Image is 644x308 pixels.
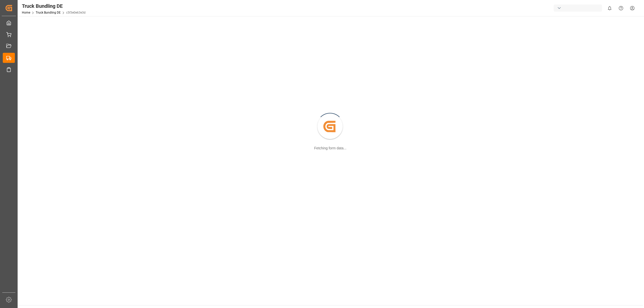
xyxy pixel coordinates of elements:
[22,2,86,10] div: Truck Bundling DE
[22,11,30,14] a: Home
[604,3,615,14] button: show 0 new notifications
[615,3,627,14] button: Help Center
[314,146,346,151] div: Fetching form data...
[36,11,61,14] a: Truck Bundling DE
